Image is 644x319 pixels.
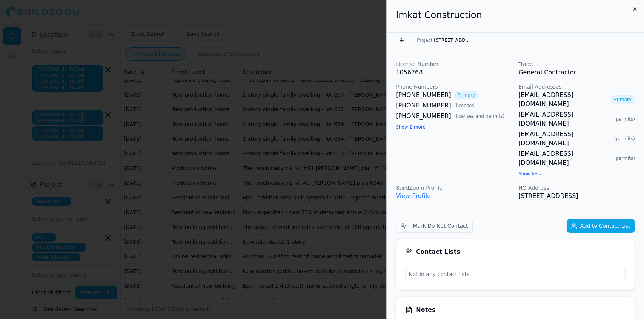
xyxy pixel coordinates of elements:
p: License Number [396,60,512,68]
h2: Imkat Construction [396,9,635,21]
span: ( permits ) [614,136,635,142]
button: Show 2 more [396,124,426,130]
a: [EMAIL_ADDRESS][DOMAIN_NAME] [518,90,608,109]
p: Phone Numbers [396,83,512,90]
span: ( licenses and permits ) [454,113,504,119]
span: ( permits ) [614,116,635,122]
a: [EMAIL_ADDRESS][DOMAIN_NAME] [518,130,611,148]
p: [STREET_ADDRESS] [518,192,635,201]
span: ( licenses ) [454,103,476,109]
button: Mark Do Not Contact [396,219,473,233]
p: Not in any contact lists [406,267,625,281]
button: Show less [518,171,541,177]
a: [PHONE_NUMBER] [396,90,451,100]
span: Primary [454,91,478,99]
span: [STREET_ADDRESS][PERSON_NAME] [434,37,472,43]
p: HQ Address [518,184,635,192]
a: [EMAIL_ADDRESS][DOMAIN_NAME] [518,110,611,128]
a: View Profile [396,192,431,199]
p: BuildZoom Profile [396,184,512,192]
p: General Contractor [518,68,635,77]
div: Contact Lists [405,248,626,256]
span: Primary [611,95,635,104]
span: ( permits ) [614,155,635,161]
div: Notes [405,306,626,314]
a: [EMAIL_ADDRESS][DOMAIN_NAME] [518,149,611,167]
a: [PHONE_NUMBER] [396,112,451,121]
button: Add to Contact List [567,219,635,233]
p: Trade [518,60,635,68]
p: 1056768 [396,68,512,77]
p: Email Addresses [518,83,635,90]
button: Project[STREET_ADDRESS][PERSON_NAME] [412,35,476,46]
span: Project [417,37,432,43]
a: [PHONE_NUMBER] [396,101,451,110]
